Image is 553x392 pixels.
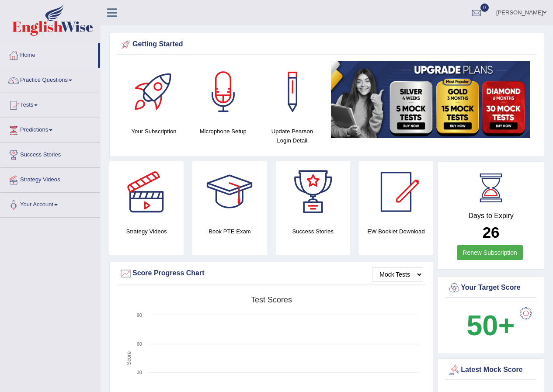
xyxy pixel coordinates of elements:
[0,118,100,140] a: Predictions
[137,370,142,375] text: 30
[331,61,530,138] img: small5.jpg
[0,193,100,215] a: Your Account
[137,341,142,347] text: 60
[193,127,253,136] h4: Microphone Setup
[457,245,523,260] a: Renew Subscription
[251,295,292,304] tspan: Test scores
[124,127,184,136] h4: Your Subscription
[0,143,100,165] a: Success Stories
[0,168,100,190] a: Strategy Videos
[480,3,489,12] span: 0
[0,93,100,115] a: Tests
[137,312,142,318] text: 90
[448,212,534,220] h4: Days to Expiry
[126,351,132,365] tspan: Score
[192,227,267,236] h4: Book PTE Exam
[0,43,98,65] a: Home
[0,68,100,90] a: Practice Questions
[119,267,423,280] div: Score Progress Chart
[448,364,534,377] div: Latest Mock Score
[262,127,322,145] h4: Update Pearson Login Detail
[483,224,500,241] b: 26
[276,227,350,236] h4: Success Stories
[119,38,534,51] div: Getting Started
[466,309,515,341] b: 50+
[359,227,433,236] h4: EW Booklet Download
[448,281,534,295] div: Your Target Score
[109,227,184,236] h4: Strategy Videos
